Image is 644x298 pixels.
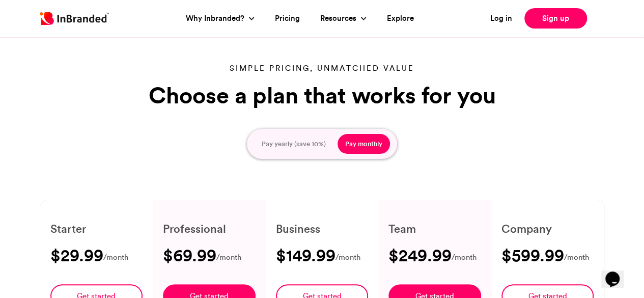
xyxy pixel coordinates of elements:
[144,82,500,109] h1: Choose a plan that works for you
[50,247,103,263] h3: $29.99
[163,247,216,263] h3: $69.99
[451,251,476,264] span: /month
[564,251,589,264] span: /month
[490,13,512,24] a: Log in
[601,257,634,288] iframe: chat widget
[40,12,109,25] img: Inbranded
[524,8,587,29] a: Sign up
[388,247,451,263] h3: $249.99
[275,13,300,24] a: Pricing
[163,221,256,237] h6: Professional
[320,13,359,24] a: Resources
[103,251,128,264] span: /month
[144,63,500,74] p: Simple pricing, unmatched value
[501,247,564,263] h3: $599.99
[387,13,414,24] a: Explore
[501,221,594,237] h6: Company
[276,247,335,263] h3: $149.99
[338,134,390,154] button: Pay monthly
[254,134,333,154] button: Pay yearly (save 10%)
[50,221,143,237] h6: Starter
[388,221,481,237] h6: Team
[216,251,241,264] span: /month
[276,221,369,237] h6: Business
[186,13,247,24] a: Why Inbranded?
[335,251,360,264] span: /month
